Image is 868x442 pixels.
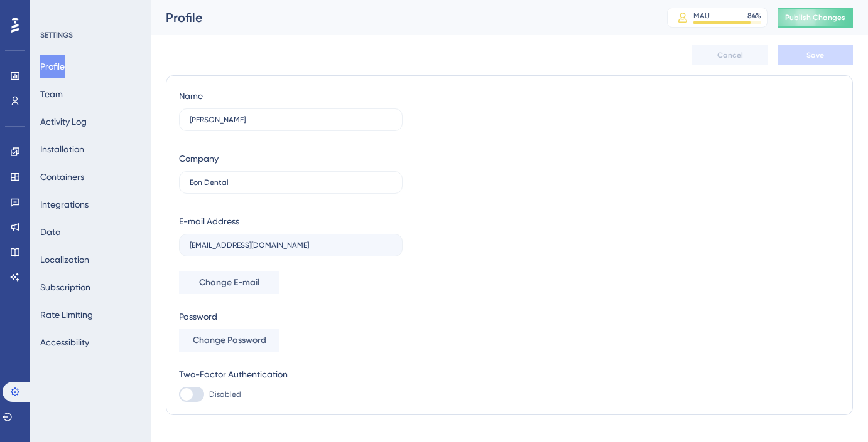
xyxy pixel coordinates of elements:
[166,9,636,26] div: Profile
[693,11,710,21] div: MAU
[179,271,279,294] button: Change E-mail
[778,8,853,28] button: Publish Changes
[806,50,824,60] span: Save
[785,13,845,23] span: Publish Changes
[179,329,279,352] button: Change Password
[193,333,266,348] span: Change Password
[179,214,239,229] div: E-mail Address
[747,11,761,21] div: 84 %
[179,309,403,324] div: Password
[778,45,853,65] button: Save
[40,166,84,188] button: Containers
[179,151,219,166] div: Company
[40,55,65,78] button: Profile
[179,88,203,103] div: Name
[40,303,93,326] button: Rate Limiting
[40,138,84,160] button: Installation
[190,241,392,250] input: E-mail Address
[190,115,392,124] input: Name Surname
[179,367,403,382] div: Two-Factor Authentication
[40,83,63,105] button: Team
[40,276,90,298] button: Subscription
[40,193,89,216] button: Integrations
[199,275,259,290] span: Change E-mail
[40,110,87,133] button: Activity Log
[40,248,89,271] button: Localization
[717,50,743,60] span: Cancel
[209,389,241,399] span: Disabled
[40,331,89,354] button: Accessibility
[40,30,142,40] div: SETTINGS
[190,178,392,187] input: Company Name
[40,221,61,243] button: Data
[692,45,768,65] button: Cancel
